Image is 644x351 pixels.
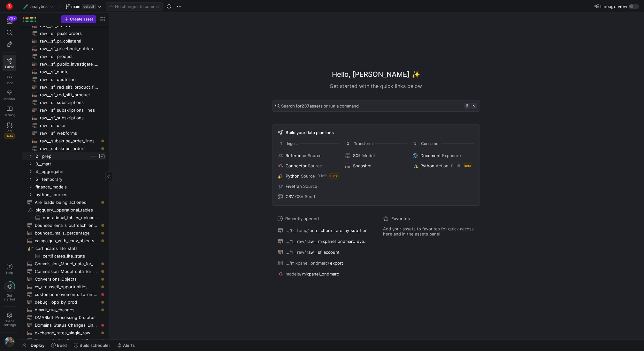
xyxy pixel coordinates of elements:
[4,97,15,101] span: Monitor
[22,183,106,191] div: Press SPACE to select this row.
[420,153,441,158] span: Document
[22,91,106,99] div: Press SPACE to select this row.
[35,153,90,160] span: 2__prep
[600,4,627,9] span: Lineage view
[4,337,15,347] img: https://storage.googleapis.com/y42-prod-data-exchange/images/6IdsliWYEjCj6ExZYNtk9pMT8U8l8YHLguyz...
[35,206,105,214] span: bigquery__operational_tables​​​​​​​​
[22,244,106,252] a: certificates_lite_stats​​​​​​​​
[22,37,106,45] div: Press SPACE to select this row.
[23,4,28,9] span: 🧪
[35,168,105,175] span: 4__aggregates
[22,267,106,275] div: Press SPACE to select this row.
[22,298,106,306] div: Press SPACE to select this row.
[64,2,103,11] button: maindefault
[22,29,106,37] a: raw__sf_pax8_orders​​​​​​​​​​
[35,237,99,244] span: campaigns_with_conv_objects​​​​​​​​​​
[5,271,13,275] span: Help
[35,322,99,329] span: Domains_Status_Changes_Linked_to_Implementation_Projects​​​​​​​​​​
[286,228,309,233] span: .../0__temp/
[3,309,16,330] a: Spacesettings
[22,267,106,275] a: Commission_Model_data_for_AEs_and_SDRs_sdroutput​​​​​​​​​​
[35,268,99,275] span: Commission_Model_data_for_AEs_and_SDRs_sdroutput​​​​​​​​​​
[295,194,315,199] span: CSV Seed
[71,4,80,9] span: main
[22,137,106,145] a: raw__subskribe_order_lines​​​​​​​​​​
[3,1,16,12] a: https://storage.googleapis.com/y42-prod-data-exchange/images/C0c2ZRu8XU2mQEXUlKrTCN4i0dD3czfOt8UZ...
[277,193,340,200] button: CSVCSV Seed
[307,250,340,255] span: raw__sf_account
[35,314,99,321] span: DMARket_Processing_0_status​​​​​​​​​​
[22,221,106,229] a: bounced_emails_outreach_enhanced​​​​​​​​​​
[35,183,105,191] span: finance_models
[285,216,319,221] span: Recently opened
[40,76,99,83] span: raw__sf_quoteline​​​​​​​​​​
[3,103,16,119] a: Catalog
[6,3,13,10] img: https://storage.googleapis.com/y42-prod-data-exchange/images/C0c2ZRu8XU2mQEXUlKrTCN4i0dD3czfOt8UZ...
[451,164,460,168] span: 0 left
[3,71,16,87] a: Code
[22,314,106,321] div: Press SPACE to select this row.
[22,76,106,83] a: raw__sf_quoteline​​​​​​​​​​
[48,340,70,351] button: Build
[35,191,105,198] span: python_sources
[22,60,106,68] div: Press SPACE to select this row.
[463,163,472,168] span: Beta
[277,182,340,190] button: FivetranSource
[40,99,99,106] span: raw__sf_subscriptions​​​​​​​​​​
[22,52,106,60] a: raw__sf_product​​​​​​​​​​
[40,68,99,76] span: raw__sf_quote​​​​​​​​​​
[40,122,99,129] span: raw__sf_user​​​​​​​​​​
[22,283,106,291] a: cs_crosssell_opportunities​​​​​​​​​​
[35,245,105,252] span: certificates_lite_stats​​​​​​​​
[276,237,370,245] button: .../1__raw/raw__mixpanel_ondmarc_events
[22,168,106,175] div: Press SPACE to select this row.
[22,152,106,160] div: Press SPACE to select this row.
[22,252,106,260] div: Press SPACE to select this row.
[4,293,15,301] span: Get started
[286,271,302,276] span: models/
[22,329,106,337] a: exchange_rates_single_row​​​​​​​​​​
[80,343,110,348] span: Build scheduler
[22,91,106,99] a: raw__sf_red_sift_product​​​​​​​​​​
[22,68,106,76] div: Press SPACE to select this row.
[123,343,135,348] span: Alerts
[30,4,48,9] span: analytics
[277,152,340,159] button: ReferenceSource
[344,152,408,159] button: SQLModel
[35,337,99,344] span: Finance_Active_Contract_Opportunities_by_Product​​​​​​​​​​
[22,106,106,114] div: Press SPACE to select this row.
[22,229,106,237] a: bounced_mails_percentage​​​​​​​​​​
[22,337,106,344] a: Finance_Active_Contract_Opportunities_by_Product​​​​​​​​​​
[22,206,106,214] div: Press SPACE to select this row.
[35,299,99,306] span: debug__opp_by_prod​​​​​​​​​​
[82,4,96,9] span: default
[40,91,99,99] span: raw__sf_red_sift_product​​​​​​​​​​
[35,291,99,298] span: customer_movements_to_enforcement​​​​​​​​​​
[22,99,106,106] a: raw__sf_subscriptions​​​​​​​​​​
[310,228,367,233] span: eda__churn_rate_by_sub_tier
[22,83,106,91] a: raw__sf_red_sift_product_field_history​​​​​​​​​​
[71,340,113,351] button: Build scheduler
[40,137,99,145] span: raw__subskribe_order_lines​​​​​​​​​​
[7,16,17,21] div: 797
[353,163,372,168] span: Snapshot
[40,37,99,45] span: raw__sf_pr_collateral​​​​​​​​​​
[22,229,106,237] div: Press SPACE to select this row.
[22,306,106,314] div: Press SPACE to select this row.
[3,55,16,71] a: Editor
[35,229,99,237] span: bounced_mails_percentage​​​​​​​​​​
[5,65,14,69] span: Editor
[22,37,106,45] a: raw__sf_pr_collateral​​​​​​​​​​
[22,106,106,114] a: raw__sf_subskriptions_lines​​​​​​​​​​
[22,260,106,267] a: Commission_Model_data_for_AEs_and_SDRs_aeoutput​​​​​​​​​​
[22,29,106,37] div: Press SPACE to select this row.
[43,214,99,221] span: operational_tables_uploaded_conversions​​​​​​​​​
[35,283,99,291] span: cs_crosssell_opportunities​​​​​​​​​​
[22,129,106,137] div: Press SPACE to select this row.
[277,172,340,180] button: PythonSource0 leftBeta
[22,329,106,337] div: Press SPACE to select this row.
[3,87,16,103] a: Monitor
[4,113,15,117] span: Catalog
[344,162,408,170] button: Snapshot
[35,275,99,283] span: Conversions_Objects​​​​​​​​​​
